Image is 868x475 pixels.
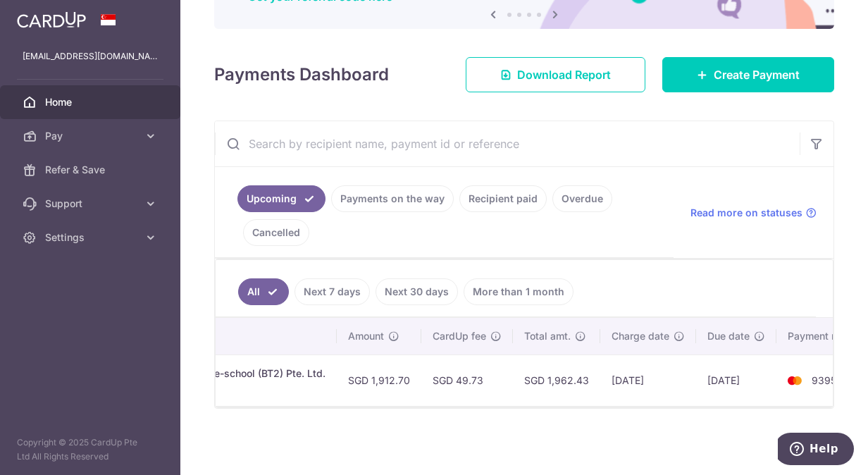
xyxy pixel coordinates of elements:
[778,433,854,468] iframe: Opens a widget where you can find more information
[243,219,309,246] a: Cancelled
[812,374,836,386] span: 9395
[552,185,612,212] a: Overdue
[513,354,600,406] td: SGD 1,962.43
[714,66,800,83] span: Create Payment
[707,329,750,343] span: Due date
[696,354,776,406] td: [DATE]
[433,329,486,343] span: CardUp fee
[45,230,138,245] span: Settings
[17,11,86,28] img: CardUp
[238,278,289,305] a: All
[464,278,573,305] a: More than 1 month
[23,49,158,63] p: [EMAIL_ADDRESS][DOMAIN_NAME]
[376,278,458,305] a: Next 30 days
[45,129,138,143] span: Pay
[348,329,384,343] span: Amount
[331,185,454,212] a: Payments on the way
[294,278,370,305] a: Next 7 days
[237,185,325,212] a: Upcoming
[690,206,802,220] span: Read more on statuses
[459,185,547,212] a: Recipient paid
[337,354,421,406] td: SGD 1,912.70
[662,57,834,92] a: Create Payment
[214,62,389,87] h4: Payments Dashboard
[215,121,800,166] input: Search by recipient name, payment id or reference
[45,163,138,177] span: Refer & Save
[524,329,571,343] span: Total amt.
[781,372,809,389] img: Bank Card
[45,197,138,211] span: Support
[421,354,513,406] td: SGD 49.73
[45,95,138,109] span: Home
[612,329,669,343] span: Charge date
[690,206,817,220] a: Read more on statuses
[600,354,696,406] td: [DATE]
[517,66,611,83] span: Download Report
[466,57,645,92] a: Download Report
